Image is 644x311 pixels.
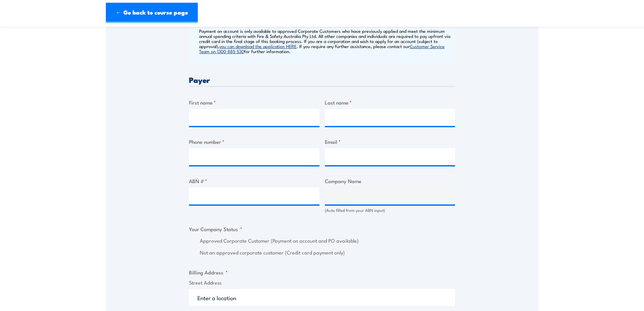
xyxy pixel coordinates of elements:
label: Approved Corporate Customer (Payment on account and PO available) [200,237,455,245]
p: Payment on account is only available to approved Corporate Customers who have previously applied ... [199,28,453,54]
label: Last name [325,98,455,106]
legend: Billing Address [189,268,228,276]
a: ← Go back to course page [106,3,198,23]
legend: Your Company Status [189,225,242,233]
label: ABN # [189,177,319,185]
div: (Auto filled from your ABN input) [325,207,455,214]
label: Street Address [189,279,455,287]
input: Enter a location [189,289,455,306]
label: Email [325,138,455,146]
label: First name [189,98,319,106]
label: Phone number [189,138,319,146]
h3: Payer [189,76,455,84]
a: you can download the application HERE [219,43,296,49]
a: Customer Service Team on 1300 885 530 [199,43,445,54]
label: Company Name [325,177,455,185]
label: Not an approved corporate customer (Credit card payment only) [200,249,455,257]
